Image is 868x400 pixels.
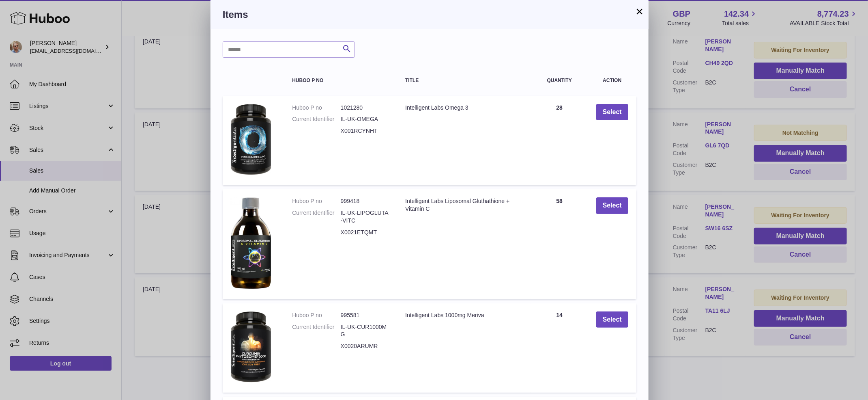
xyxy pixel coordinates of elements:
button: × [635,6,645,16]
td: 58 [531,189,588,299]
td: 14 [531,303,588,393]
dd: IL-UK-OMEGA [341,115,389,123]
dd: X0020ARUMR [341,342,389,350]
dd: 995581 [341,311,389,319]
th: Huboo P no [284,70,397,91]
dt: Current Identifier [292,115,340,123]
dt: Huboo P no [292,197,340,205]
dd: IL-UK-LIPOGLUTA-VITC [341,209,389,225]
div: Intelligent Labs 1000mg Meriva [405,311,523,319]
dd: IL-UK-CUR1000MG [341,323,389,339]
img: Intelligent Labs Omega 3 [231,104,271,175]
img: Intelligent Labs 1000mg Meriva [231,311,271,383]
button: Select [596,104,628,121]
button: Select [596,311,628,328]
dt: Current Identifier [292,323,340,339]
img: Intelligent Labs Liposomal Gluthathione + Vitamin C [231,197,271,289]
dt: Huboo P no [292,311,340,319]
div: Intelligent Labs Omega 3 [405,104,523,112]
dt: Huboo P no [292,104,340,112]
button: Select [596,197,628,214]
th: Title [397,70,531,91]
th: Action [588,70,636,91]
dd: X0021ETQMT [341,229,389,236]
h3: Items [223,8,636,21]
dt: Current Identifier [292,209,340,225]
div: Intelligent Labs Liposomal Gluthathione + Vitamin C [405,197,523,213]
dd: 1021280 [341,104,389,112]
dd: X001RCYNHT [341,127,389,135]
td: 28 [531,96,588,186]
th: Quantity [531,70,588,91]
dd: 999418 [341,197,389,205]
